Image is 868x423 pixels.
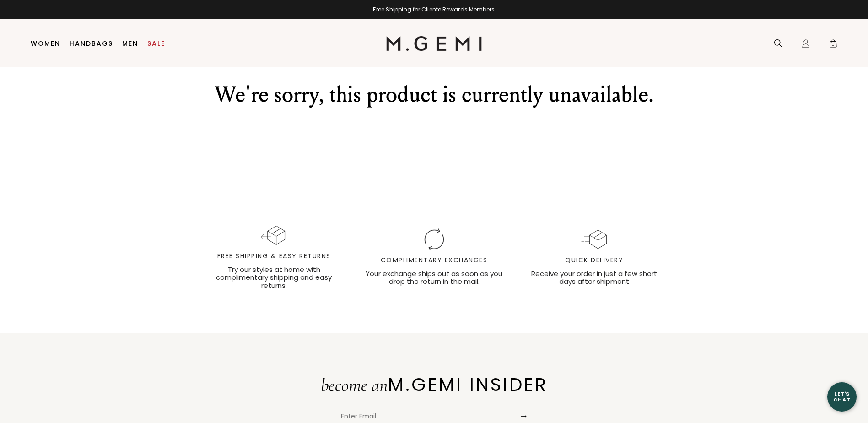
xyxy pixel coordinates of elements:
div: Let's Chat [827,391,857,402]
a: Men [122,40,138,47]
span: 0 [829,41,838,50]
div: Complimentary Exchanges [363,255,505,265]
span: become an [321,374,388,396]
div: Receive your order in just a few short days after shipment [523,270,665,286]
div: Free Shipping & Easy Returns [203,251,345,261]
a: Handbags [70,40,113,47]
a: Sale [147,40,165,47]
img: M.Gemi [386,36,482,51]
span: M.GEMI INSIDER [388,372,548,397]
div: Your exchange ships out as soon as you drop the return in the mail. [363,270,505,286]
div: Try our styles at home with complimentary shipping and easy returns. [203,266,345,289]
div: Quick Delivery [523,255,665,265]
a: Women [31,40,60,47]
